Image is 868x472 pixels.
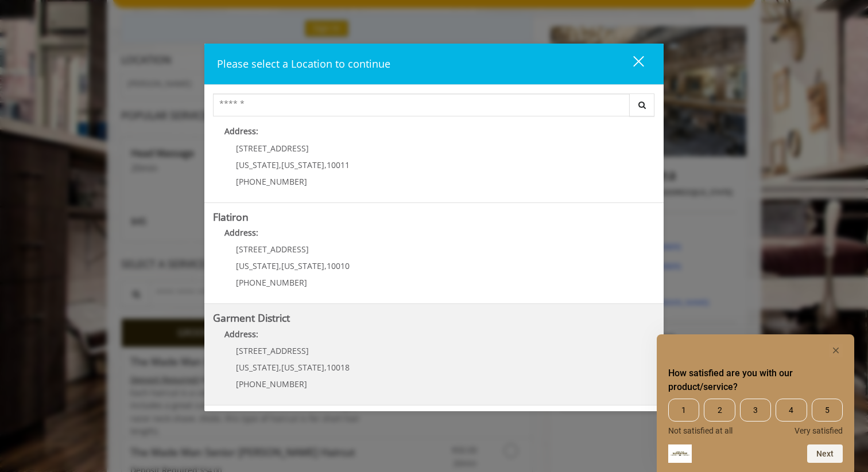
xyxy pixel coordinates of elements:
span: 2 [704,399,735,422]
span: [US_STATE] [281,362,324,373]
span: 10011 [327,159,350,170]
span: [US_STATE] [236,362,279,373]
h2: How satisfied are you with our product/service? Select an option from 1 to 5, with 1 being Not sa... [668,366,843,394]
span: [PHONE_NUMBER] [236,379,307,389]
span: , [279,159,281,170]
span: Please select a Location to continue [217,57,390,71]
span: [US_STATE] [281,159,324,170]
div: Center Select [213,93,655,122]
span: , [279,260,281,271]
div: close dialog [620,55,643,72]
span: , [324,260,327,271]
span: , [279,362,281,373]
span: [STREET_ADDRESS] [236,345,309,356]
span: [PHONE_NUMBER] [236,277,307,288]
b: Address: [224,126,258,136]
span: 4 [776,399,807,422]
button: close dialog [612,52,651,76]
span: Not satisfied at all [668,426,733,435]
span: 10010 [327,260,350,271]
div: How satisfied are you with our product/service? Select an option from 1 to 5, with 1 being Not sa... [668,399,843,435]
span: [US_STATE] [281,260,324,271]
span: , [324,362,327,373]
span: [US_STATE] [236,260,279,271]
b: Address: [224,329,258,340]
i: Search button [635,101,649,109]
b: Address: [224,227,258,238]
span: 3 [740,399,771,422]
span: Very satisfied [795,426,843,435]
span: , [324,159,327,170]
input: Search Center [213,93,630,116]
div: How satisfied are you with our product/service? Select an option from 1 to 5, with 1 being Not sa... [668,344,843,463]
b: Garment District [213,311,290,325]
span: 1 [668,399,699,422]
span: 10018 [327,362,350,373]
span: 5 [812,399,843,422]
b: Flatiron [213,210,249,224]
span: [PHONE_NUMBER] [236,176,307,187]
span: [STREET_ADDRESS] [236,143,309,154]
button: Hide survey [829,344,843,357]
span: [US_STATE] [236,159,279,170]
button: Next question [807,444,843,463]
span: [STREET_ADDRESS] [236,244,309,255]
